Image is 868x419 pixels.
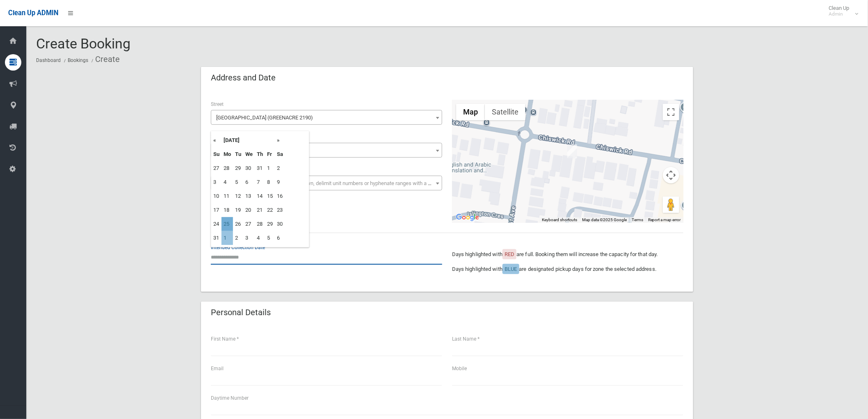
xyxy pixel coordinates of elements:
td: 10 [211,189,222,203]
th: We [243,147,255,161]
td: 3 [211,175,222,189]
td: 4 [255,231,265,245]
td: 6 [243,175,255,189]
button: Toggle fullscreen view [663,104,679,120]
td: 17 [211,203,222,217]
button: Show street map [456,104,485,120]
span: RED [505,251,514,257]
th: « [211,133,222,147]
td: 9 [275,175,285,189]
td: 31 [255,161,265,175]
span: Chiswick Road (GREENACRE 2190) [211,110,442,125]
td: 28 [255,217,265,231]
th: » [275,133,285,147]
td: 29 [233,161,243,175]
img: Google [454,212,481,223]
span: Clean Up ADMIN [8,9,58,17]
a: Bookings [68,57,88,63]
td: 15 [265,189,275,203]
th: Fr [265,147,275,161]
td: 8 [265,175,275,189]
td: 5 [233,175,243,189]
span: Chiswick Road (GREENACRE 2190) [213,112,440,124]
th: Su [211,147,222,161]
th: Sa [275,147,285,161]
th: [DATE] [222,133,275,147]
header: Address and Date [201,70,286,86]
td: 11 [222,189,233,203]
span: 94 [211,143,442,158]
td: 20 [243,203,255,217]
th: Th [255,147,265,161]
p: Days highlighted with are designated pickup days for zone the selected address. [452,264,683,274]
td: 22 [265,203,275,217]
td: 29 [265,217,275,231]
span: Create Booking [36,35,130,52]
li: Create [89,52,120,67]
td: 18 [222,203,233,217]
button: Keyboard shortcuts [542,217,577,223]
td: 14 [255,189,265,203]
button: Drag Pegman onto the map to open Street View [663,197,679,213]
th: Tu [233,147,243,161]
button: Map camera controls [663,167,679,183]
a: Terms [632,218,643,222]
td: 25 [222,217,233,231]
td: 30 [243,161,255,175]
td: 12 [233,189,243,203]
td: 13 [243,189,255,203]
header: Personal Details [201,305,281,321]
span: 94 [213,145,440,156]
td: 1 [265,161,275,175]
span: Clean Up [825,5,858,17]
td: 21 [255,203,265,217]
td: 3 [243,231,255,245]
td: 27 [211,161,222,175]
span: BLUE [505,266,517,272]
a: Report a map error [648,218,681,222]
span: Select the unit number from the dropdown, delimit unit numbers or hyphenate ranges with a comma [216,180,445,186]
td: 19 [233,203,243,217]
td: 2 [275,161,285,175]
td: 30 [275,217,285,231]
td: 6 [275,231,285,245]
td: 4 [222,175,233,189]
td: 5 [265,231,275,245]
td: 23 [275,203,285,217]
td: 27 [243,217,255,231]
button: Show satellite imagery [485,104,525,120]
td: 2 [233,231,243,245]
span: Map data ©2025 Google [582,218,627,222]
small: Admin [829,11,850,17]
td: 1 [222,231,233,245]
td: 26 [233,217,243,231]
td: 28 [222,161,233,175]
div: 94 Chiswick Road, GREENACRE NSW 2190 [567,144,577,158]
td: 24 [211,217,222,231]
td: 7 [255,175,265,189]
td: 16 [275,189,285,203]
td: 31 [211,231,222,245]
a: Open this area in Google Maps (opens a new window) [454,212,481,223]
p: Days highlighted with are full. Booking them will increase the capacity for that day. [452,250,683,259]
a: Dashboard [36,57,61,63]
th: Mo [222,147,233,161]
